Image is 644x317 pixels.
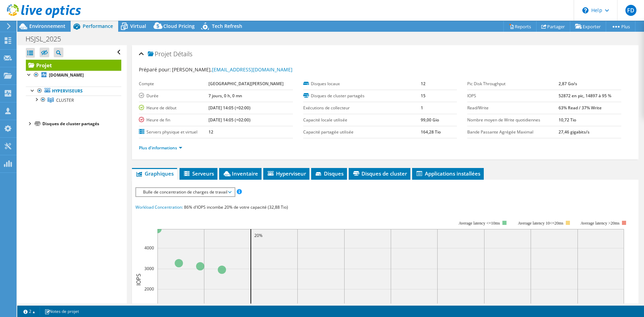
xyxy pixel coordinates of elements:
tspan: Average latency 10<=20ms [518,221,563,226]
label: Capacité locale utilisée [303,117,421,123]
b: [DATE] 14:05 (+02:00) [208,105,251,111]
span: Applications installées [416,170,480,177]
span: Disques [315,170,344,177]
text: 3000 [144,266,154,271]
span: Graphiques [135,170,174,177]
label: Pic Disk Throughput [467,80,558,87]
b: [GEOGRAPHIC_DATA][PERSON_NAME] [208,81,284,87]
span: Détails [173,50,192,58]
b: 52872 en pic, 14897 à 95 % [559,93,611,99]
span: [PERSON_NAME], [172,66,293,73]
a: Projet [26,60,121,71]
a: Hyperviseurs [26,87,121,96]
b: 164,28 Tio [421,129,441,135]
span: Hyperviseur [267,170,306,177]
b: 10,72 Tio [559,117,576,123]
a: CLUSTER [26,96,121,105]
label: Exécutions de collecteur [303,105,421,111]
b: 27,46 gigabits/s [559,129,590,135]
label: Capacité partagée utilisée [303,129,421,136]
span: Serveurs [183,170,214,177]
a: [EMAIL_ADDRESS][DOMAIN_NAME] [212,66,293,73]
a: Partager [536,21,570,32]
tspan: Average latency <=10ms [459,221,500,226]
b: 63% Read / 37% Write [559,105,602,111]
text: Average latency >20ms [581,221,620,226]
text: 4000 [144,245,154,251]
span: Cloud Pricing [163,23,195,29]
a: 2 [19,307,40,316]
b: 12 [421,81,426,87]
span: Performance [83,23,113,29]
a: [DOMAIN_NAME] [26,71,121,80]
span: Virtual [130,23,146,29]
label: Durée [139,92,208,99]
b: [DATE] 14:05 (+02:00) [208,117,251,123]
span: Workload Concentration: [135,204,183,210]
span: FD [625,5,636,16]
a: Plus [606,21,635,32]
span: Tech Refresh [212,23,242,29]
div: Disques de cluster partagés [42,120,121,128]
span: Bulle de concentration de charges de travail [140,188,231,196]
a: Notes de projet [40,307,84,316]
span: CLUSTER [56,97,74,103]
label: Préparé pour: [139,66,171,73]
text: 2000 [144,286,154,292]
text: IOPS [135,274,142,286]
span: Disques de cluster [352,170,407,177]
span: Inventaire [223,170,258,177]
b: 99,00 Gio [421,117,439,123]
label: Disques de cluster partagés [303,92,421,99]
label: Heure de début [139,105,208,111]
b: 15 [421,93,426,99]
label: Bande Passante Agrégée Maximal [467,129,558,136]
span: Environnement [29,23,65,29]
label: IOPS [467,92,558,99]
svg: \n [582,7,589,13]
b: 12 [208,129,213,135]
label: Read/Write [467,105,558,111]
label: Nombre moyen de Write quotidiennes [467,117,558,123]
label: Servers physique et virtuel [139,129,208,136]
h1: HSJSL_2025 [22,35,72,43]
a: Exporter [570,21,606,32]
label: Disques locaux [303,80,421,87]
b: 7 jours, 0 h, 0 mn [208,93,242,99]
label: Heure de fin [139,117,208,123]
a: Plus d'informations [139,145,182,151]
b: 2,87 Go/s [559,81,577,87]
text: 20% [254,232,263,238]
label: Compte [139,80,208,87]
span: Projet [148,51,172,58]
a: Reports [503,21,536,32]
b: 1 [421,105,423,111]
b: [DOMAIN_NAME] [49,72,84,78]
span: 86% d'IOPS incombe 20% de votre capacité (32,88 Tio) [184,204,288,210]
